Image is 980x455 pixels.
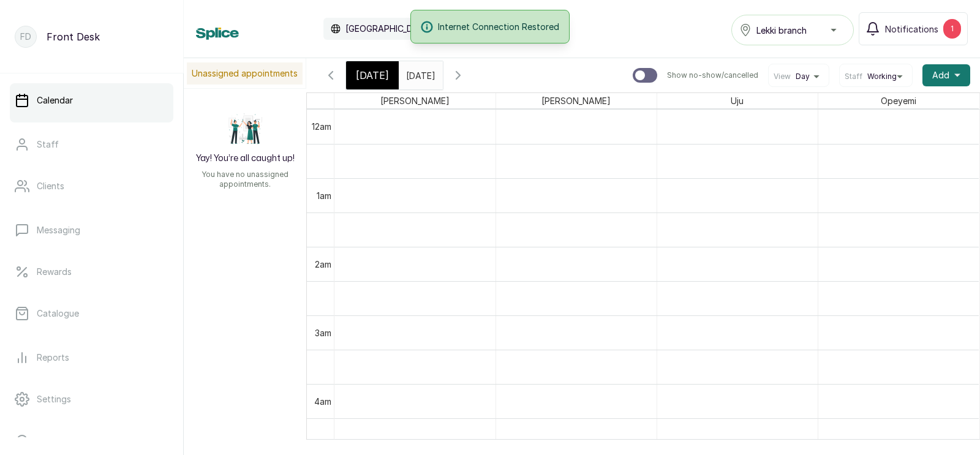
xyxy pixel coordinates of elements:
[191,170,299,189] p: You have no unassigned appointments.
[356,68,389,83] span: [DATE]
[10,127,173,162] a: Staff
[37,138,59,151] p: Staff
[10,83,173,118] a: Calendar
[667,70,758,80] p: Show no-show/cancelled
[796,72,810,81] span: Day
[728,93,746,108] span: Uju
[37,393,71,405] p: Settings
[10,255,173,289] a: Rewards
[37,224,80,236] p: Messaging
[314,189,334,202] div: 1am
[312,326,334,339] div: 3am
[867,72,897,81] span: Working
[932,69,949,81] span: Add
[37,307,79,320] p: Catalogue
[774,72,824,81] button: ViewDay
[922,64,970,86] button: Add
[187,62,303,85] p: Unassigned appointments
[539,93,613,108] span: [PERSON_NAME]
[10,213,173,247] a: Messaging
[438,20,559,33] span: Internet Connection Restored
[37,352,69,364] p: Reports
[10,296,173,331] a: Catalogue
[37,94,73,107] p: Calendar
[37,266,72,278] p: Rewards
[312,395,334,408] div: 4am
[378,93,452,108] span: [PERSON_NAME]
[309,120,334,133] div: 12am
[774,72,791,81] span: View
[10,382,173,416] a: Settings
[312,258,334,271] div: 2am
[10,169,173,203] a: Clients
[37,435,70,447] p: Support
[37,180,64,192] p: Clients
[845,72,862,81] span: Staff
[346,61,399,89] div: [DATE]
[845,72,907,81] button: StaffWorking
[878,93,919,108] span: Opeyemi
[10,340,173,375] a: Reports
[196,152,295,165] h2: Yay! You’re all caught up!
